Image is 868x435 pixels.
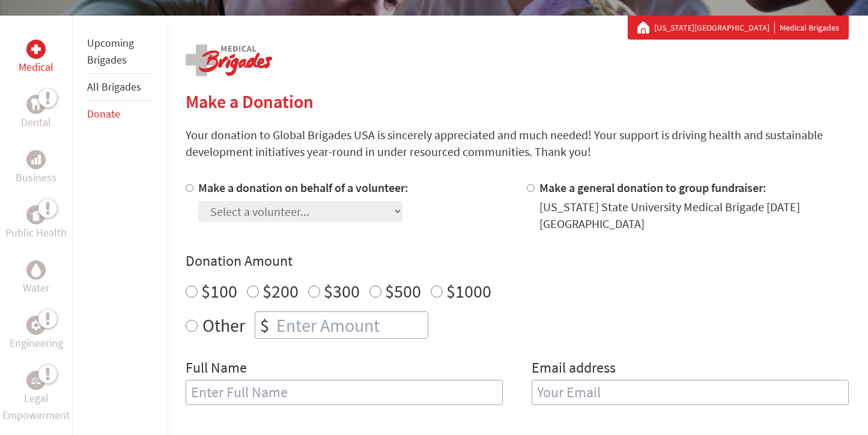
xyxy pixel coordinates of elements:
img: Legal Empowerment [31,377,41,384]
p: Public Health [5,224,67,241]
div: $ [255,312,274,338]
input: Enter Amount [274,312,428,338]
a: Upcoming Brigades [87,36,134,67]
p: Dental [21,114,51,131]
img: Water [31,263,41,277]
p: Business [16,169,56,186]
label: Make a general donation to group fundraiser: [539,180,766,195]
label: $200 [263,280,299,302]
a: Public HealthPublic Health [5,205,67,241]
label: Email address [532,358,616,380]
p: Engineering [10,335,63,352]
div: Public Health [26,205,46,224]
div: Engineering [26,316,46,335]
div: Dental [26,95,46,114]
a: MedicalMedical [19,40,53,76]
img: Business [31,155,41,164]
label: $1000 [446,280,491,302]
a: [US_STATE][GEOGRAPHIC_DATA] [654,22,775,34]
label: $300 [324,280,360,302]
div: Medical Brigades [637,22,839,34]
label: Full Name [186,358,247,380]
a: DentalDental [21,95,51,131]
div: Medical [26,40,46,59]
label: Make a donation on behalf of a volunteer: [198,180,408,195]
img: Public Health [31,209,41,221]
a: EngineeringEngineering [10,316,63,352]
div: [US_STATE] State University Medical Brigade [DATE] [GEOGRAPHIC_DATA] [539,199,849,232]
li: Upcoming Brigades [87,30,152,74]
input: Enter Full Name [186,380,503,405]
div: Legal Empowerment [26,371,46,390]
label: $100 [201,280,237,302]
img: Dental [31,98,41,110]
p: Medical [19,59,53,76]
a: Donate [87,107,120,121]
p: Legal Empowerment [2,390,70,424]
input: Your Email [532,380,849,405]
div: Business [26,150,46,169]
h2: Make a Donation [186,91,849,112]
img: logo-medical.png [186,44,272,76]
div: Water [26,260,46,280]
p: Your donation to Global Brigades USA is sincerely appreciated and much needed! Your support is dr... [186,127,849,160]
a: WaterWater [23,260,49,296]
h4: Donation Amount [186,251,849,271]
a: BusinessBusiness [16,150,56,186]
img: Medical [31,44,41,54]
li: Donate [87,101,152,127]
label: Other [202,311,245,339]
a: Legal EmpowermentLegal Empowerment [2,371,70,424]
li: All Brigades [87,74,152,101]
label: $500 [385,280,421,302]
p: Water [23,280,49,296]
a: All Brigades [87,80,141,94]
img: Engineering [31,320,41,330]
